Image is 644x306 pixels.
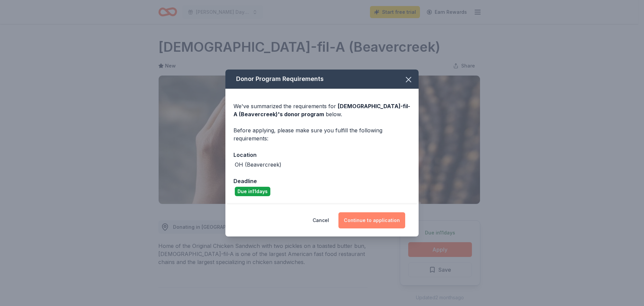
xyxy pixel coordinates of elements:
div: Donor Program Requirements [225,70,419,89]
button: Continue to application [338,212,405,228]
div: Location [233,150,411,159]
div: Deadline [233,177,411,185]
div: Before applying, please make sure you fulfill the following requirements: [233,126,411,142]
div: Due in 11 days [235,187,270,196]
button: Cancel [313,212,329,228]
div: We've summarized the requirements for below. [233,102,411,118]
div: OH (Beavercreek) [235,161,281,169]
